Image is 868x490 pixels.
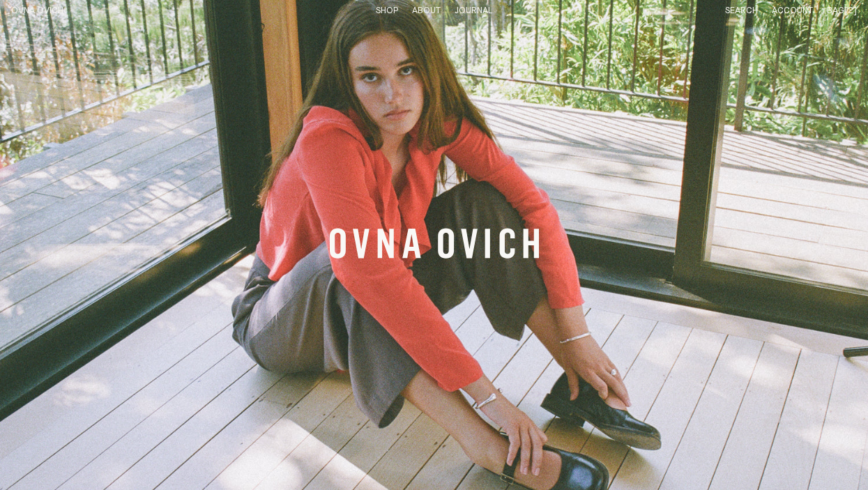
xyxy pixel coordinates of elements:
a: Search [725,6,758,15]
a: Home [11,6,63,15]
span: Bag [827,6,844,15]
a: Shop [376,6,398,15]
a: Account [772,6,813,15]
summary: About [412,6,441,17]
a: Journal [455,6,492,15]
a: Banner Link [330,228,539,263]
span: [2] [844,6,857,15]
